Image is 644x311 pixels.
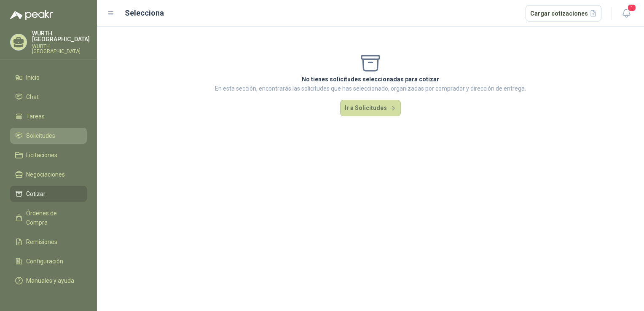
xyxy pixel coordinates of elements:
a: Tareas [10,108,87,124]
span: Tareas [26,112,45,121]
p: En esta sección, encontrarás las solicitudes que has seleccionado, organizadas por comprador y di... [215,84,526,93]
span: 1 [627,4,636,12]
span: Manuales y ayuda [26,276,74,285]
img: Logo peakr [10,10,53,20]
span: Inicio [26,73,40,82]
span: Chat [26,92,39,102]
button: 1 [619,6,634,21]
a: Manuales y ayuda [10,273,87,289]
span: Negociaciones [26,170,65,179]
button: Ir a Solicitudes [340,100,401,117]
span: Solicitudes [26,131,55,140]
p: WURTH [GEOGRAPHIC_DATA] [32,30,90,42]
span: Remisiones [26,237,57,247]
p: WURTH [GEOGRAPHIC_DATA] [32,44,90,54]
span: Órdenes de Compra [26,209,79,227]
a: Órdenes de Compra [10,205,87,231]
button: Cargar cotizaciones [526,5,602,22]
h2: Selecciona [125,7,164,19]
a: Inicio [10,70,87,86]
span: Licitaciones [26,150,57,160]
span: Configuración [26,257,63,266]
a: Configuración [10,253,87,269]
p: No tienes solicitudes seleccionadas para cotizar [215,75,526,84]
a: Chat [10,89,87,105]
a: Negociaciones [10,166,87,182]
a: Remisiones [10,234,87,250]
span: Cotizar [26,189,46,198]
a: Solicitudes [10,128,87,144]
a: Cotizar [10,186,87,202]
a: Licitaciones [10,147,87,163]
